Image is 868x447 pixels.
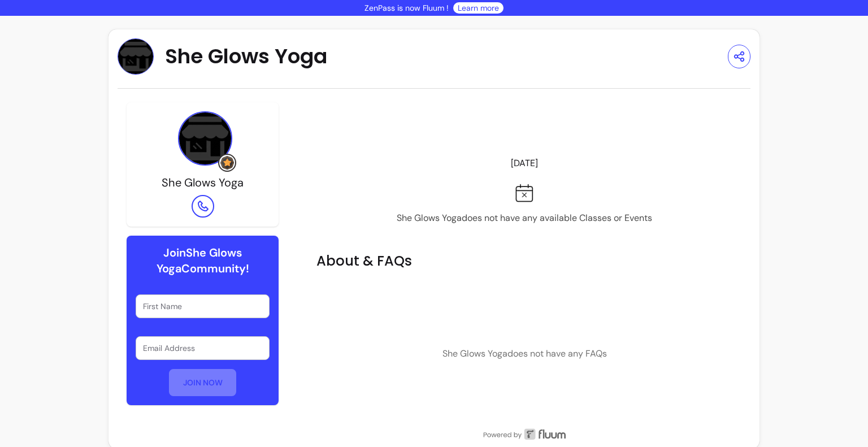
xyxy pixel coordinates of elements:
a: Learn more [458,2,499,14]
img: Provider image [178,111,232,166]
span: She Glows Yoga [162,175,244,190]
p: She Glows Yoga does not have any available Classes or Events [397,211,652,225]
input: Email Address [143,342,262,354]
header: [DATE] [316,152,732,175]
h6: Join She Glows Yoga Community! [136,245,270,276]
img: powered by Fluum [316,428,732,440]
h2: About & FAQs [316,252,732,270]
img: Provider image [118,38,154,75]
span: She Glows Yoga [165,45,327,68]
p: ZenPass is now Fluum ! [364,2,449,14]
p: She Glows Yoga does not have any FAQs [442,347,607,361]
img: Grow [220,156,234,170]
img: Fully booked icon [515,184,533,202]
input: First Name [143,301,262,312]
